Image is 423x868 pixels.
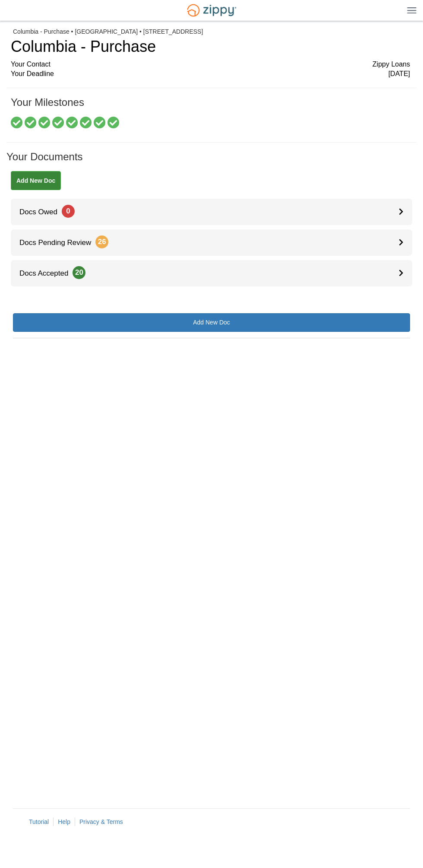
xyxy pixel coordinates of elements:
[11,229,412,256] a: Docs Pending Review26
[13,313,410,332] a: Add New Doc
[79,818,123,825] a: Privacy & Terms
[11,69,410,79] div: Your Deadline
[11,260,412,286] a: Docs Accepted20
[62,205,75,218] span: 0
[11,238,108,247] span: Docs Pending Review
[11,269,85,277] span: Docs Accepted
[372,60,410,70] span: Zippy Loans
[58,818,70,825] a: Help
[13,28,410,35] div: Columbia - Purchase • [GEOGRAPHIC_DATA] • [STREET_ADDRESS]
[29,818,49,825] a: Tutorial
[11,199,412,225] a: Docs Owed0
[11,97,410,117] h1: Your Milestones
[73,266,85,279] span: 20
[11,208,75,216] span: Docs Owed
[388,69,410,79] span: [DATE]
[11,171,61,190] a: Add New Doc
[11,38,410,55] h1: Columbia - Purchase
[11,60,410,70] div: Your Contact
[6,151,417,171] h1: Your Documents
[95,235,108,248] span: 26
[407,7,417,13] img: Mobile Dropdown Menu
